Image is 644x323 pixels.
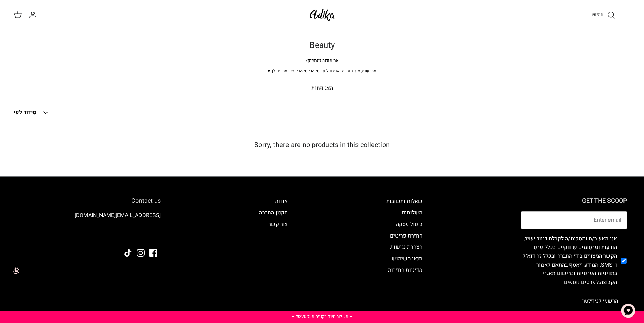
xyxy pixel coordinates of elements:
[564,278,599,286] a: לפרטים נוספים
[592,11,603,18] span: חיפוש
[521,234,617,287] label: אני מאשר/ת ומסכימ/ה לקבלת דיוור ישיר, הודעות ופרסומים שיווקיים בכלל פרטי הקשר המצויים בידי החברה ...
[592,11,615,19] a: חיפוש
[142,230,161,239] img: Adika IL
[379,197,429,310] div: Secondary navigation
[17,197,161,205] h6: Contact us
[388,266,422,274] a: מדיניות החזרות
[268,68,376,74] span: מברשות, ספוגיות, מראות וכל פריטי הביוטי הכי פאן, מחכים לך ♥
[149,249,157,257] a: Facebook
[392,255,422,263] a: תנאי השימוש
[14,108,36,117] span: סידור לפי
[137,249,145,257] a: Instagram
[615,8,630,23] button: Toggle menu
[573,293,627,310] button: הרשמי לניוזלטר
[402,208,422,217] a: משלוחים
[252,197,295,310] div: Secondary navigation
[275,197,288,205] a: אודות
[75,211,161,219] a: [EMAIL_ADDRESS][DOMAIN_NAME]
[521,197,627,205] h6: GET THE SCOOP
[521,211,627,229] input: Email
[14,141,630,149] h5: Sorry, there are no products in this collection
[29,11,40,19] a: החשבון שלי
[5,261,24,280] img: accessibility_icon02.svg
[291,313,353,320] a: ✦ משלוח חינם בקנייה מעל ₪220 ✦
[390,232,422,240] a: החזרת פריטים
[308,7,337,23] img: Adika IL
[396,220,422,228] a: ביטול עסקה
[618,300,639,321] button: צ'אט
[83,84,561,93] p: הצג פחות
[390,243,422,251] a: הצהרת נגישות
[306,57,339,64] span: את מוכנה להתפנק?
[83,41,561,51] h1: Beauty
[268,220,288,228] a: צור קשר
[124,249,132,257] a: Tiktok
[386,197,422,205] a: שאלות ותשובות
[14,105,50,120] button: סידור לפי
[259,208,288,217] a: תקנון החברה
